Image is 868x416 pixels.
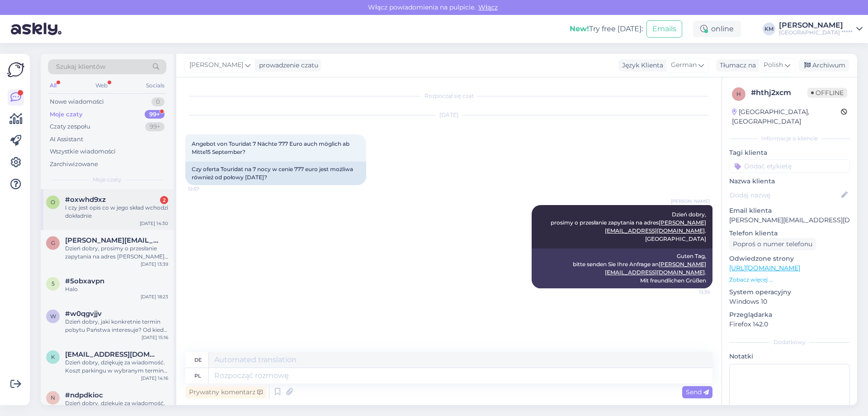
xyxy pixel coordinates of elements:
[729,159,850,173] input: Dodać etykietę
[51,394,55,401] span: n
[189,60,243,70] span: [PERSON_NAME]
[255,61,318,70] div: prowadzenie czatu
[676,289,710,296] span: 13:39
[7,61,24,78] img: Askly Logo
[476,3,500,11] span: Włącz
[65,318,168,334] div: Dzień dobry, jaki konkretnie termin pobytu Państwa interesuje? Od kiedy do kiedy?
[52,280,55,287] span: 5
[764,60,783,70] span: Polish
[141,293,168,300] div: [DATE] 18:23
[185,92,712,100] div: Rozpoczął się czat
[142,334,168,341] div: [DATE] 15:16
[729,320,850,329] p: Firefox 142.0
[65,277,104,285] span: #5obxavpn
[50,122,90,131] div: Czaty zespołu
[185,111,712,119] div: [DATE]
[671,60,697,70] span: German
[51,354,55,360] span: k
[799,59,849,72] div: Archiwum
[185,162,366,185] div: Czy oferta Touridat na 7 nocy w cenie 777 euro jest możliwa również od połowy [DATE]?
[140,220,168,227] div: [DATE] 14:30
[729,287,850,297] p: System operacyjny
[188,186,222,192] span: 12:57
[779,22,853,29] div: [PERSON_NAME]
[729,276,850,284] p: Zobacz więcej ...
[50,147,116,156] div: Wszystkie wiadomości
[65,350,159,359] span: kovalajnen1@wp.pl
[729,297,850,306] p: Windows 10
[65,399,168,416] div: Dzień dobry, dziękuję za wiadomość. Nie organizujemy dyskotek, nie posiadamy klubu nocnego. W lis...
[532,249,712,288] div: Guten Tag, bitte senden Sie Ihre Anfrage an . Mit freundlichen Grüßen
[729,238,816,250] div: Poproś o numer telefonu
[729,310,850,320] p: Przeglądarka
[185,386,266,398] div: Prywatny komentarz
[48,80,58,91] div: All
[729,229,850,238] p: Telefon klienta
[51,199,55,206] span: o
[50,135,83,144] div: AI Assistant
[729,254,850,263] p: Odwiedzone strony
[729,352,850,361] p: Notatki
[729,264,800,272] a: [URL][DOMAIN_NAME]
[194,352,202,368] div: de
[50,160,98,169] div: Zarchiwizowane
[94,80,109,91] div: Web
[141,261,168,268] div: [DATE] 13:39
[194,368,201,383] div: pl
[570,24,589,33] b: New!
[65,285,168,293] div: Halo
[729,215,850,225] p: [PERSON_NAME][EMAIL_ADDRESS][DOMAIN_NAME]
[65,204,168,220] div: I czy jest opis co w jego skład wchodzi dokładnie
[807,88,847,98] span: Offline
[145,122,165,131] div: 99+
[686,388,709,396] span: Send
[732,107,841,126] div: [GEOGRAPHIC_DATA], [GEOGRAPHIC_DATA]
[56,62,105,72] span: Szukaj klientów
[646,20,682,38] button: Emails
[192,140,351,155] span: Angebot von Touridat 7 Nächte 777 Euro auch möglich ab Mitte15 September?
[93,176,122,184] span: Moje czaty
[65,391,103,399] span: #ndpdkioc
[65,196,106,204] span: #oxwhd9xz
[160,196,168,204] div: 2
[50,313,56,320] span: w
[729,177,850,186] p: Nazwa klienta
[65,359,168,375] div: Dzień dobry, dziękuję za wiadomość. Koszt parkingu w wybranym terminie wynosi 50zł za dobę. Na śn...
[763,23,775,35] div: KM
[144,80,166,91] div: Socials
[736,91,741,97] span: h
[716,61,756,70] div: Tłumacz na
[671,198,710,205] span: [PERSON_NAME]
[570,24,643,34] div: Try free [DATE]:
[751,87,807,98] div: # hthj2xcm
[693,21,741,37] div: online
[729,206,850,215] p: Email klienta
[50,97,104,106] div: Nowe wiadomości
[729,148,850,158] p: Tagi klienta
[730,190,840,200] input: Dodaj nazwę
[145,110,165,119] div: 99+
[729,134,850,143] div: Informacje o kliencie
[618,61,663,70] div: Język Klienta
[65,310,102,318] span: #w0qgvjjv
[779,22,863,36] a: [PERSON_NAME][GEOGRAPHIC_DATA] *****
[141,375,168,382] div: [DATE] 14:16
[151,97,165,106] div: 0
[729,338,850,346] div: Dodatkowy
[50,110,83,119] div: Moje czaty
[51,239,55,246] span: g
[65,244,168,261] div: Dzień dobry, prosimy o przesłanie zapytania na adres [PERSON_NAME][EMAIL_ADDRESS][DOMAIN_NAME]. [...
[65,236,159,244] span: glaeser.vmakler@hotmail.de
